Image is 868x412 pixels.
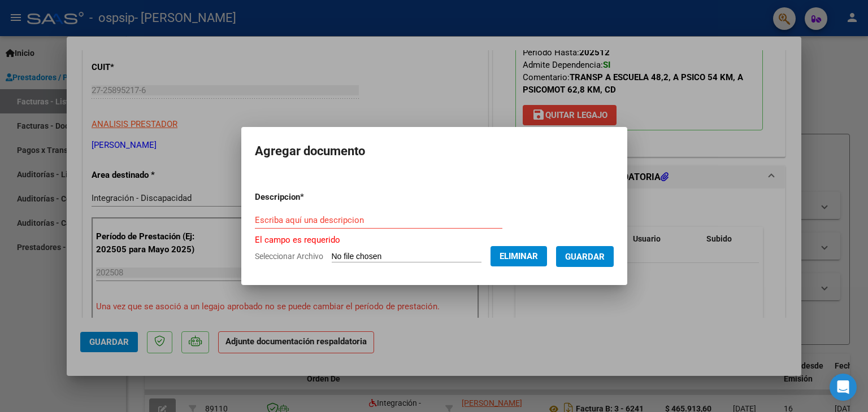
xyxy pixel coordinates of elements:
[491,246,547,266] button: Eliminar
[255,252,323,261] span: Seleccionar Archivo
[556,246,614,267] button: Guardar
[565,252,605,262] span: Guardar
[255,234,614,247] p: El campo es requerido
[500,251,538,261] span: Eliminar
[255,191,363,204] p: Descripcion
[830,374,857,401] div: Open Intercom Messenger
[255,141,614,162] h2: Agregar documento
